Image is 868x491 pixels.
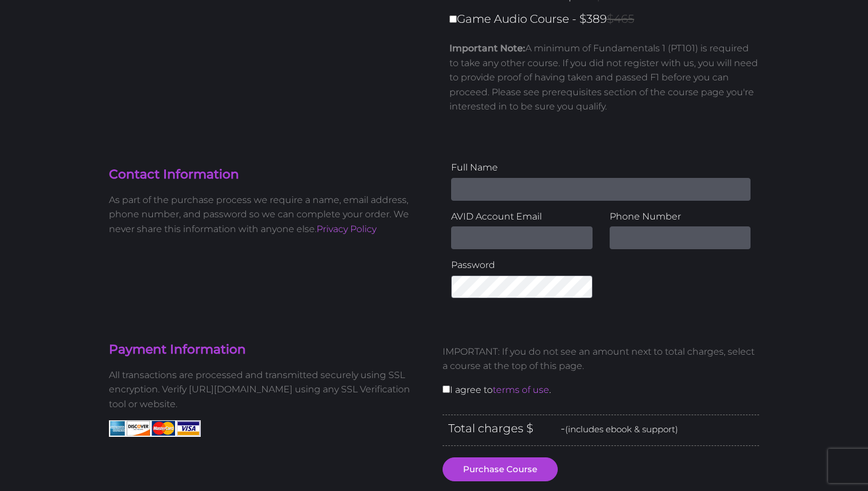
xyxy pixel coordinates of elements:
p: All transactions are processed and transmitted securely using SSL encryption. Verify [URL][DOMAIN... [109,368,425,412]
label: Password [451,258,593,273]
strong: Important Note: [449,43,525,54]
label: Phone Number [610,209,751,224]
div: Total charges $ - [443,415,759,446]
img: American Express, Discover, MasterCard, Visa [109,420,201,437]
label: Full Name [451,160,751,175]
button: Purchase Course [443,457,558,481]
p: IMPORTANT: If you do not see an amount next to total charges, select a course at the top of this ... [443,344,759,374]
input: Game Audio Course - $389$465 [449,15,457,23]
h4: Payment Information [109,341,425,359]
label: AVID Account Email [451,209,593,224]
div: I agree to . [434,335,768,415]
h4: Contact Information [109,166,425,184]
label: Game Audio Course - $389 [449,9,766,29]
span: (includes ebook & support) [565,424,678,435]
a: Privacy Policy [317,224,376,234]
p: As part of the purchase process we require a name, email address, phone number, and password so w... [109,193,425,237]
p: A minimum of Fundamentals 1 (PT101) is required to take any other course. If you did not register... [449,41,759,114]
a: terms of use [493,384,549,395]
span: $465 [607,12,634,26]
